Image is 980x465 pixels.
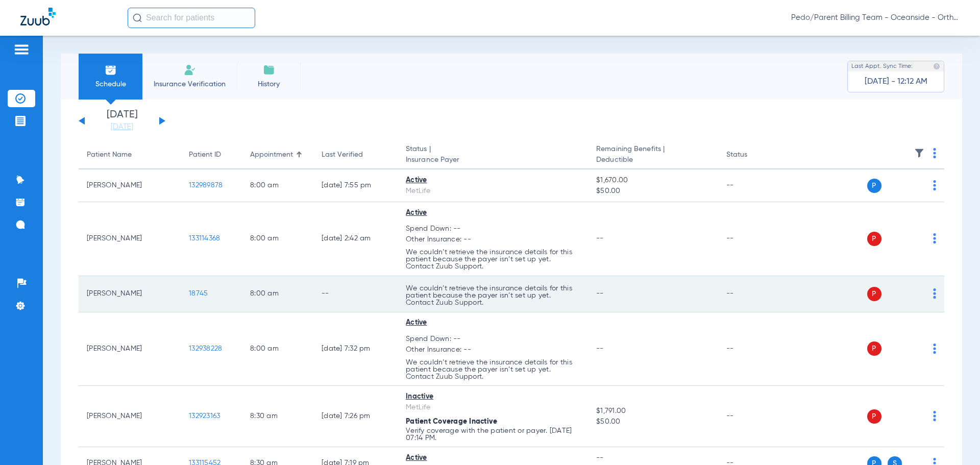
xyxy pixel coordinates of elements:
[91,110,153,132] li: [DATE]
[313,312,398,386] td: [DATE] 7:32 PM
[87,150,132,160] div: Patient Name
[933,63,940,70] img: last sync help info
[313,276,398,312] td: --
[914,148,924,158] img: filter.svg
[242,312,313,386] td: 8:00 AM
[79,386,181,447] td: [PERSON_NAME]
[184,64,196,76] img: Manual Insurance Verification
[718,169,787,202] td: --
[406,155,580,165] span: Insurance Payer
[189,235,220,242] span: 133114368
[189,290,208,297] span: 18745
[596,186,709,197] span: $50.00
[406,334,580,345] span: Spend Down: --
[87,150,173,160] div: Patient Name
[105,64,117,76] img: Schedule
[250,150,305,160] div: Appointment
[596,406,709,417] span: $1,791.00
[596,175,709,186] span: $1,670.00
[406,418,497,425] span: Patient Coverage Inactive
[596,345,604,352] span: --
[242,386,313,447] td: 8:30 AM
[13,43,30,56] img: hamburger-icon
[406,285,580,306] p: We couldn’t retrieve the insurance details for this patient because the payer isn’t set up yet. C...
[128,8,255,28] input: Search for patients
[406,234,580,245] span: Other Insurance: --
[79,276,181,312] td: [PERSON_NAME]
[398,141,588,169] th: Status |
[322,150,389,160] div: Last Verified
[865,77,927,87] span: [DATE] - 12:12 AM
[867,409,881,424] span: P
[189,182,223,189] span: 132989878
[406,427,580,442] p: Verify coverage with the patient or payer. [DATE] 07:14 PM.
[242,276,313,312] td: 8:00 AM
[718,141,787,169] th: Status
[313,202,398,276] td: [DATE] 2:42 AM
[933,288,936,299] img: group-dot-blue.svg
[242,169,313,202] td: 8:00 AM
[79,202,181,276] td: [PERSON_NAME]
[189,345,222,352] span: 132938228
[86,79,135,89] span: Schedule
[406,345,580,355] span: Other Insurance: --
[150,79,229,89] span: Insurance Verification
[933,180,936,190] img: group-dot-blue.svg
[933,148,936,158] img: group-dot-blue.svg
[406,359,580,380] p: We couldn’t retrieve the insurance details for this patient because the payer isn’t set up yet. C...
[313,169,398,202] td: [DATE] 7:55 PM
[596,155,709,165] span: Deductible
[79,312,181,386] td: [PERSON_NAME]
[867,179,881,193] span: P
[596,453,709,463] span: --
[20,8,56,26] img: Zuub Logo
[244,79,293,89] span: History
[189,412,220,420] span: 132923163
[867,341,881,356] span: P
[406,453,580,463] div: Active
[791,13,960,23] span: Pedo/Parent Billing Team - Oceanside - Ortho | The Super Dentists
[242,202,313,276] td: 8:00 AM
[250,150,293,160] div: Appointment
[91,122,153,132] a: [DATE]
[596,235,604,242] span: --
[933,233,936,243] img: group-dot-blue.svg
[718,386,787,447] td: --
[189,150,221,160] div: Patient ID
[718,312,787,386] td: --
[406,249,580,270] p: We couldn’t retrieve the insurance details for this patient because the payer isn’t set up yet. C...
[189,150,234,160] div: Patient ID
[406,317,580,328] div: Active
[596,417,709,427] span: $50.00
[313,386,398,447] td: [DATE] 7:26 PM
[322,150,363,160] div: Last Verified
[406,208,580,218] div: Active
[718,276,787,312] td: --
[263,64,275,76] img: History
[406,175,580,186] div: Active
[406,391,580,402] div: Inactive
[933,344,936,354] img: group-dot-blue.svg
[588,141,718,169] th: Remaining Benefits |
[596,290,604,297] span: --
[133,13,142,22] img: Search Icon
[933,411,936,421] img: group-dot-blue.svg
[867,232,881,246] span: P
[406,186,580,197] div: MetLife
[851,61,913,71] span: Last Appt. Sync Time:
[718,202,787,276] td: --
[406,224,580,234] span: Spend Down: --
[867,287,881,301] span: P
[929,416,980,465] iframe: Chat Widget
[406,402,580,413] div: MetLife
[79,169,181,202] td: [PERSON_NAME]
